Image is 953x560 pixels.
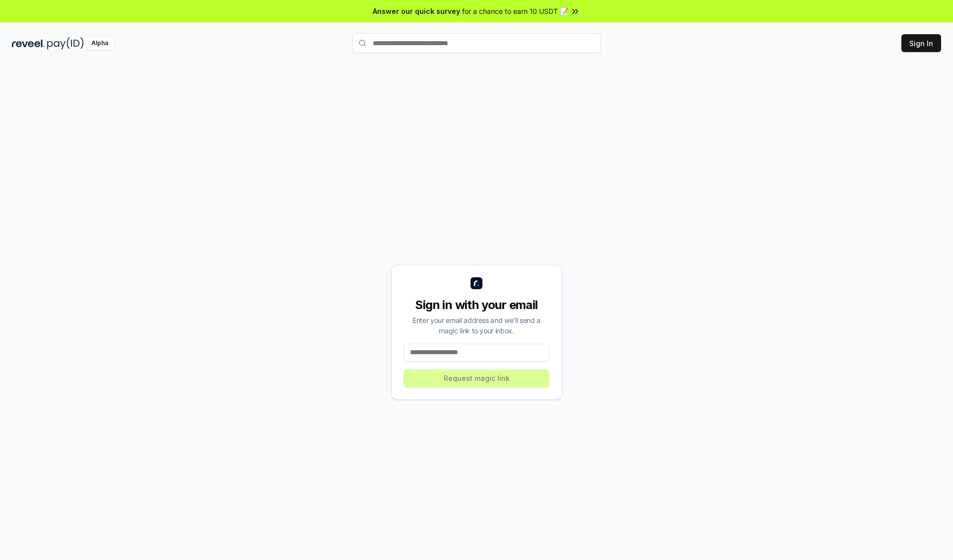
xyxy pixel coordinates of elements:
button: Sign In [901,34,941,52]
div: Sign in with your email [404,297,549,313]
div: Alpha [86,37,114,50]
img: logo_small [471,277,482,289]
img: reveel_dark [12,37,45,50]
span: for a chance to earn 10 USDT 📝 [462,6,568,16]
span: Answer our quick survey [373,6,460,16]
img: pay_id [47,37,84,50]
div: Enter your email address and we’ll send a magic link to your inbox. [404,315,549,336]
